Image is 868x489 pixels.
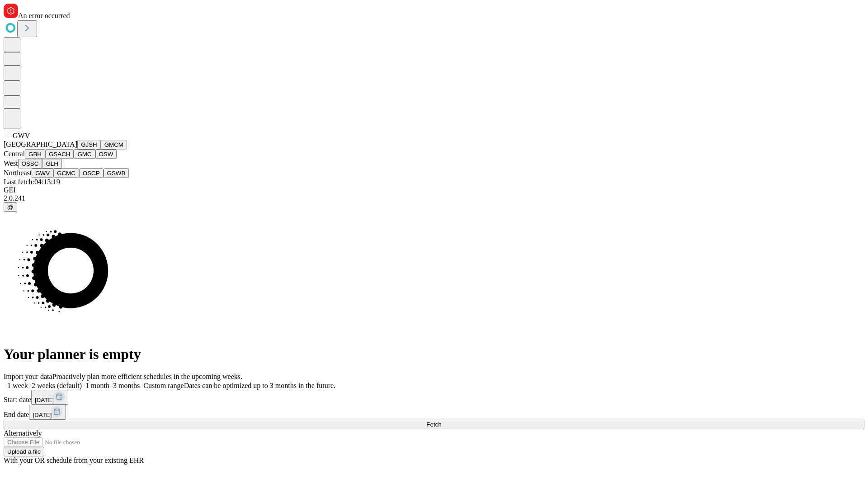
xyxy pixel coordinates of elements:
button: GMC [74,149,95,159]
span: [DATE] [33,412,52,418]
button: GMCM [101,140,127,149]
span: 1 week [7,382,28,389]
span: With your OR schedule from your existing EHR [4,456,144,464]
button: GJSH [77,140,101,149]
span: 3 months [113,382,140,389]
span: Proactively plan more efficient schedules in the upcoming weeks. [52,373,242,380]
span: Alternatively [4,429,42,437]
span: Last fetch: 04:13:19 [4,178,60,186]
button: OSW [95,149,117,159]
span: Custom range [143,382,184,389]
span: GWV [13,132,30,139]
div: Start date [4,390,864,405]
span: @ [7,204,14,211]
button: GBH [25,149,45,159]
button: @ [4,202,17,212]
button: Upload a file [4,447,44,456]
span: West [4,159,18,167]
span: Northeast [4,169,32,177]
span: [GEOGRAPHIC_DATA] [4,140,77,148]
button: GSACH [45,149,74,159]
div: 2.0.241 [4,194,864,202]
div: GEI [4,186,864,194]
button: GLH [42,159,61,168]
span: Fetch [426,421,441,428]
span: Import your data [4,373,52,380]
span: 2 weeks (default) [32,382,82,389]
button: GWV [32,168,53,178]
button: GCMC [53,168,79,178]
button: OSSC [18,159,42,168]
span: 1 month [85,382,109,389]
h1: Your planner is empty [4,346,864,363]
span: Dates can be optimized up to 3 months in the future. [184,382,335,389]
button: OSCP [79,168,104,178]
button: [DATE] [29,405,66,420]
span: [DATE] [35,397,54,403]
button: [DATE] [31,390,68,405]
button: Fetch [4,420,864,429]
div: End date [4,405,864,420]
button: GSWB [104,168,129,178]
span: Central [4,150,25,158]
span: An error occurred [18,12,70,19]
